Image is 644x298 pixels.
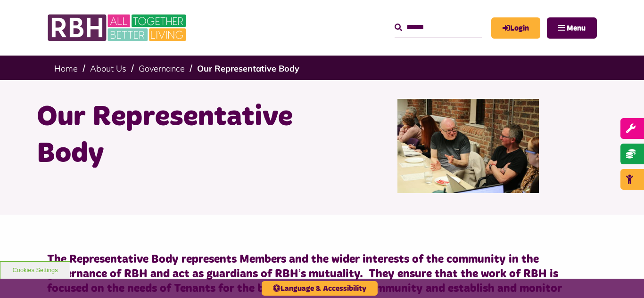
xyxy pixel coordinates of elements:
span: Menu [567,24,586,32]
a: Our Representative Body [197,63,299,74]
img: RBH [47,9,189,46]
img: Rep Body [397,99,539,193]
a: MyRBH [491,17,540,39]
h1: Our Representative Body [37,99,315,172]
a: About Us [90,63,126,74]
button: Navigation [547,17,597,39]
a: Governance [139,63,185,74]
input: Search [395,17,482,38]
iframe: Netcall Web Assistant for live chat [602,256,644,298]
button: Language & Accessibility [262,281,378,296]
a: Home [54,63,78,74]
